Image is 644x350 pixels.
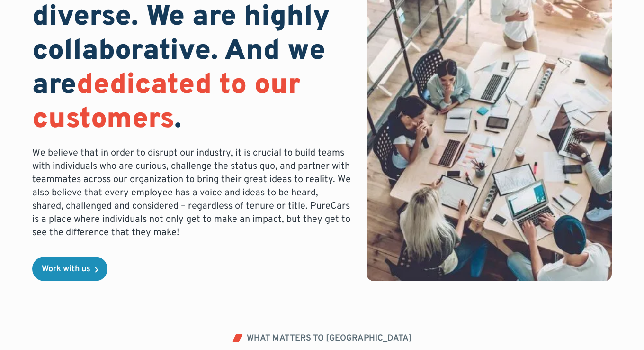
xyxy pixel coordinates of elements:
[32,257,107,281] a: Work with us
[42,265,90,274] div: Work with us
[32,68,300,138] span: dedicated to our customers
[247,334,412,343] div: WHAT MATTERS TO [GEOGRAPHIC_DATA]
[32,147,351,239] p: We believe that in order to disrupt our industry, it is crucial to build teams with individuals w...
